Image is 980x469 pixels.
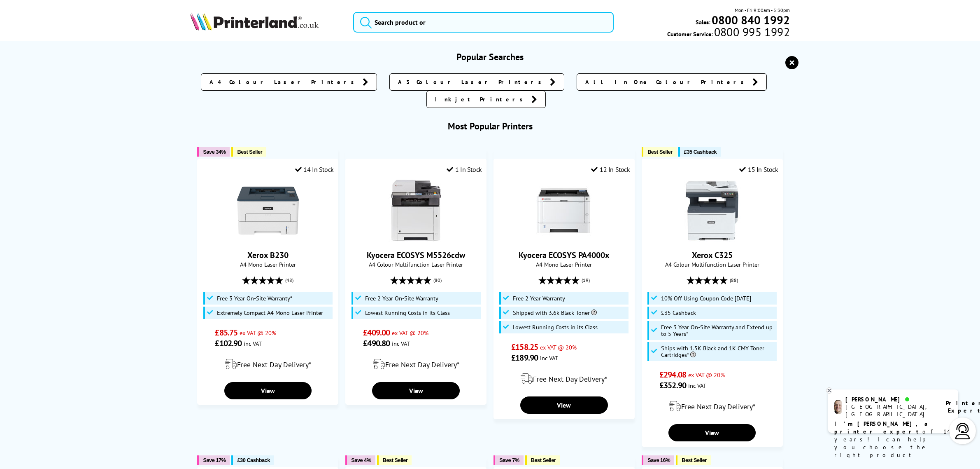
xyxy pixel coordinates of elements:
span: £30 Cashback [237,457,270,463]
span: Lowest Running Costs in its Class [365,310,450,316]
span: ex VAT @ 20% [240,329,276,337]
button: Save 16% [642,455,674,465]
span: 10% Off Using Coupon Code [DATE] [661,295,751,302]
span: (88) [730,272,738,288]
img: Printerland Logo [190,12,319,30]
input: Search product or [353,12,613,33]
span: ex VAT @ 20% [688,371,725,379]
a: Kyocera ECOSYS M5526cdw [385,235,447,243]
a: View [668,424,756,441]
span: A4 Colour Multifunction Laser Printer [646,260,778,268]
span: A4 Mono Laser Printer [498,260,630,268]
button: Best Seller [231,147,266,157]
img: Xerox C325 [681,180,743,242]
span: £409.00 [363,327,390,338]
button: Save 34% [197,147,230,157]
span: A4 Colour Multifunction Laser Printer [350,260,482,268]
span: ex VAT @ 20% [540,343,577,351]
span: 0800 995 1992 [713,28,790,36]
a: Xerox C325 [681,235,743,243]
div: [GEOGRAPHIC_DATA], [GEOGRAPHIC_DATA] [845,403,936,418]
span: Inkjet Printers [435,95,527,103]
span: £35 Cashback [684,149,717,155]
button: Best Seller [377,455,412,465]
a: A4 Colour Laser Printers [201,73,377,91]
span: (19) [582,272,590,288]
a: Xerox C325 [692,250,733,260]
span: Best Seller [531,457,556,463]
a: View [372,382,459,399]
img: ashley-livechat.png [834,400,842,414]
span: £85.75 [215,327,237,338]
span: inc VAT [244,340,262,347]
span: ex VAT @ 20% [392,329,428,337]
div: 12 In Stock [591,165,630,174]
div: modal_delivery [350,353,482,376]
a: View [520,396,608,414]
span: inc VAT [392,340,410,347]
img: Kyocera ECOSYS M5526cdw [385,180,447,242]
span: Best Seller [383,457,408,463]
a: Xerox B230 [247,250,289,260]
a: A3 Colour Laser Printers [389,73,564,91]
a: Printerland Logo [190,12,343,32]
div: modal_delivery [202,353,333,376]
span: Customer Service: [667,28,790,38]
span: Free 2 Year Warranty [513,295,565,302]
a: Kyocera ECOSYS PA4000x [519,250,610,260]
span: Ships with 1.5K Black and 1K CMY Toner Cartridges* [661,345,775,358]
span: (48) [285,272,293,288]
span: inc VAT [688,382,706,389]
img: Kyocera ECOSYS PA4000x [533,180,595,242]
button: £30 Cashback [231,455,274,465]
span: Sales: [696,18,710,26]
span: £490.80 [363,338,390,349]
a: Kyocera ECOSYS PA4000x [533,235,595,243]
span: £102.90 [215,338,242,349]
span: £294.08 [659,369,686,380]
h3: Popular Searches [190,51,790,63]
span: £352.90 [659,380,686,391]
button: £35 Cashback [678,147,721,157]
a: All In One Colour Printers [577,73,767,91]
div: 1 In Stock [447,165,482,174]
span: Free 2 Year On-Site Warranty [365,295,438,302]
div: modal_delivery [498,367,630,390]
span: Mon - Fri 9:00am - 5:30pm [735,6,790,14]
span: Shipped with 3.6k Black Toner [513,310,597,316]
span: Save 16% [647,457,670,463]
span: Free 3 Year On-Site Warranty and Extend up to 5 Years* [661,324,775,337]
button: Best Seller [676,455,711,465]
p: of 14 years! I can help you choose the right product [834,420,952,459]
span: A3 Colour Laser Printers [398,78,546,86]
img: Xerox B230 [237,180,299,242]
button: Save 17% [197,455,230,465]
a: Inkjet Printers [426,91,546,108]
div: 14 In Stock [295,165,334,174]
h3: Most Popular Printers [190,120,790,132]
button: Save 4% [345,455,375,465]
span: Best Seller [682,457,707,463]
a: View [224,382,312,399]
a: 0800 840 1992 [710,16,790,24]
span: Lowest Running Costs in its Class [513,324,598,331]
span: Best Seller [647,149,673,155]
span: £35 Cashback [661,310,696,316]
button: Best Seller [525,455,560,465]
div: modal_delivery [646,395,778,418]
span: Save 7% [499,457,519,463]
div: [PERSON_NAME] [845,396,936,403]
span: inc VAT [540,354,558,362]
span: Extremely Compact A4 Mono Laser Printer [217,310,323,316]
a: Xerox B230 [237,235,299,243]
span: Best Seller [237,149,262,155]
span: (80) [433,272,442,288]
img: user-headset-light.svg [954,423,971,439]
span: Save 4% [351,457,371,463]
span: £189.90 [511,352,538,363]
div: 15 In Stock [739,165,778,174]
span: A4 Mono Laser Printer [202,260,333,268]
a: Kyocera ECOSYS M5526cdw [367,250,465,260]
span: A4 Colour Laser Printers [210,78,358,86]
span: Save 17% [203,457,226,463]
